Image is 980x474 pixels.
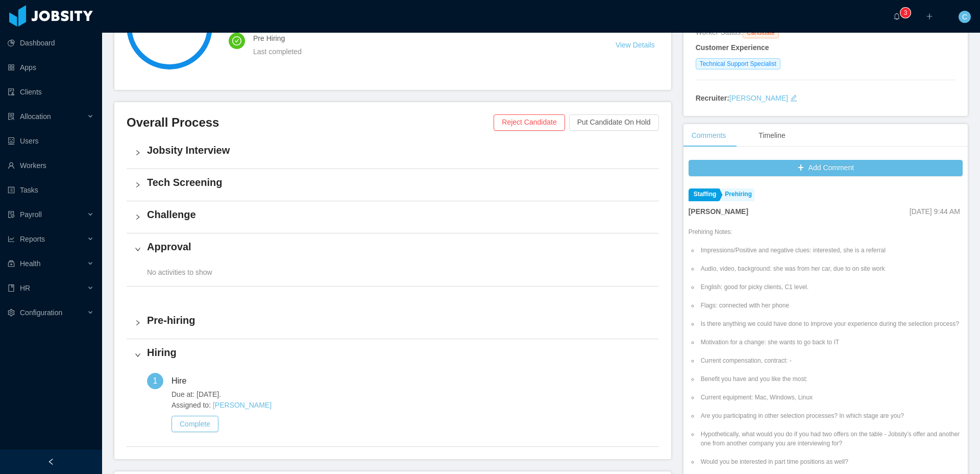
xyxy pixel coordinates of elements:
[127,137,659,169] div: icon: rightJobsity Interview
[8,82,94,102] a: icon: auditClients
[699,430,963,448] li: Hypothetically, what would you do if you had two offers on the table - Jobsity’s offer and anothe...
[8,57,94,78] a: icon: appstoreApps
[135,150,141,156] i: icon: right
[147,313,651,327] h4: Pre-hiring
[8,131,94,151] a: icon: robotUsers
[127,339,659,371] div: icon: rightHiring
[127,307,659,339] div: icon: rightPre-hiring
[127,201,659,233] div: icon: rightChallenge
[8,113,15,120] i: icon: solution
[147,143,651,157] h4: Jobsity Interview
[127,18,212,34] span: 8 / 9
[253,46,591,57] div: Last completed
[720,188,754,201] a: Prehiring
[699,264,963,273] li: Audio, video, background: she was from her car, due to on site work
[171,389,651,400] span: Due at: [DATE].
[8,285,15,292] i: icon: book
[20,210,42,219] span: Payroll
[900,8,911,18] sup: 3
[750,124,793,147] div: Timeline
[20,259,40,268] span: Health
[135,320,141,326] i: icon: right
[135,214,141,220] i: icon: right
[494,114,565,131] button: Reject Candidate
[20,235,45,243] span: Reports
[689,207,748,216] strong: [PERSON_NAME]
[699,282,963,292] li: English: good for picky clients, C1 level.
[696,58,780,69] span: Technical Support Specialist
[696,43,769,52] strong: Customer Experience
[569,114,659,131] button: Put Candidate On Hold
[699,338,963,347] li: Motivation for a change: she wants to go back to IT
[790,94,797,102] i: icon: edit
[171,373,194,389] div: Hire
[135,352,141,358] i: icon: right
[20,112,51,121] span: Allocation
[20,284,30,292] span: HR
[699,393,963,402] li: Current equipment: Mac, Windows, Linux
[926,13,933,20] i: icon: plus
[962,11,967,23] span: C
[699,411,963,420] li: Are you participating in other selection processes? In which stage are you?
[689,160,963,176] button: icon: plusAdd Comment
[893,13,900,20] i: icon: bell
[127,169,659,201] div: icon: rightTech Screening
[20,309,62,317] span: Configuration
[8,235,15,243] i: icon: line-chart
[699,457,963,466] li: Would you be interested in part time positions as well?
[8,33,94,53] a: icon: pie-chartDashboard
[135,246,141,252] i: icon: right
[213,401,272,409] a: [PERSON_NAME]
[699,374,963,384] li: Benefit you have and you like the most:
[696,94,729,102] strong: Recruiter:
[699,301,963,310] li: Flags: connected with her phone
[171,420,218,428] a: Complete
[8,309,15,316] i: icon: setting
[8,260,15,267] i: icon: medicine-box
[135,182,141,188] i: icon: right
[699,246,963,255] li: Impressions/Positive and negative clues: interested, she is a referral
[696,28,743,36] span: Worker Status:
[127,114,494,131] h3: Overall Process
[153,376,158,385] span: 1
[147,240,651,254] h4: Approval
[232,36,241,45] i: icon: check-circle
[135,268,212,276] span: No activities to show
[616,41,655,49] a: View Details
[729,94,788,102] a: [PERSON_NAME]
[904,8,908,18] p: 3
[147,345,651,360] h4: Hiring
[8,211,15,218] i: icon: file-protect
[699,356,963,365] li: Current compensation, contract: -
[171,400,651,411] span: Assigned to:
[147,175,651,189] h4: Tech Screening
[683,124,734,147] div: Comments
[689,188,719,201] a: Staffing
[127,233,659,265] div: icon: rightApproval
[8,155,94,176] a: icon: userWorkers
[699,319,963,328] li: Is there anything we could have done to improve your experience during the selection process?
[147,207,651,222] h4: Challenge
[8,180,94,200] a: icon: profileTasks
[171,416,218,432] button: Complete
[253,33,591,44] h4: Pre Hiring
[910,207,960,216] span: [DATE] 9:44 AM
